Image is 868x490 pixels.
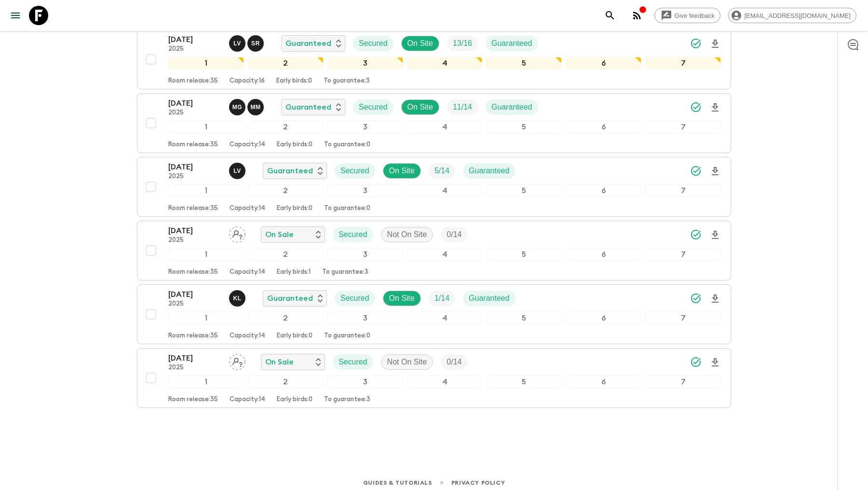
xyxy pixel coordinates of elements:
[229,357,245,364] span: Assign pack leader
[441,354,467,370] div: Trip Fill
[469,293,510,304] p: Guaranteed
[229,38,266,46] span: Lucas Valentim, Sol Rodriguez
[248,376,324,388] div: 2
[407,57,483,70] div: 4
[248,57,324,70] div: 2
[230,396,265,404] p: Capacity: 14
[486,121,562,133] div: 5
[168,205,218,212] p: Room release: 35
[229,293,247,301] span: Karen Leiva
[229,99,266,115] button: MGMM
[566,312,641,324] div: 6
[265,356,294,368] p: On Sale
[359,38,388,49] p: Secured
[230,268,265,276] p: Capacity: 14
[168,77,218,85] p: Room release: 35
[739,12,856,19] span: [EMAIL_ADDRESS][DOMAIN_NAME]
[339,229,367,240] p: Secured
[250,103,260,111] p: M M
[645,57,721,70] div: 7
[168,312,244,324] div: 1
[407,312,483,324] div: 4
[168,352,221,364] p: [DATE]
[387,229,427,240] p: Not On Site
[168,161,221,173] p: [DATE]
[654,8,720,23] a: Give feedback
[645,376,721,388] div: 7
[359,101,388,113] p: Secured
[340,293,369,304] p: Secured
[233,294,241,302] p: K L
[645,248,721,261] div: 7
[327,57,403,70] div: 3
[383,163,421,179] div: On Site
[233,167,241,175] p: L V
[229,229,245,237] span: Assign pack leader
[168,141,218,149] p: Room release: 35
[324,396,370,404] p: To guarantee: 3
[168,184,244,197] div: 1
[381,354,434,370] div: Not On Site
[339,356,367,368] p: Secured
[434,293,449,304] p: 1 / 14
[276,77,312,85] p: Early birds: 0
[168,237,221,244] p: 2025
[453,38,472,49] p: 13 / 16
[251,40,260,47] p: S R
[600,6,620,25] button: search adventures
[407,248,483,261] div: 4
[229,290,247,307] button: KL
[353,99,393,115] div: Secured
[333,354,373,370] div: Secured
[327,121,403,133] div: 3
[690,229,702,240] svg: Synced Successfully
[285,101,331,113] p: Guaranteed
[248,312,324,324] div: 2
[441,227,467,242] div: Trip Fill
[709,38,721,50] svg: Download Onboarding
[381,227,434,242] div: Not On Site
[447,229,461,240] p: 0 / 14
[322,268,368,276] p: To guarantee: 3
[277,268,311,276] p: Early birds: 1
[566,57,641,70] div: 6
[645,312,721,324] div: 7
[277,332,312,340] p: Early birds: 0
[168,300,221,308] p: 2025
[233,40,241,47] p: L V
[168,109,221,117] p: 2025
[168,98,221,109] p: [DATE]
[690,101,702,113] svg: Synced Successfully
[168,248,244,261] div: 1
[690,165,702,177] svg: Synced Successfully
[429,291,455,306] div: Trip Fill
[469,165,510,177] p: Guaranteed
[230,77,265,85] p: Capacity: 16
[401,99,439,115] div: On Site
[277,205,312,212] p: Early birds: 0
[230,141,265,149] p: Capacity: 14
[285,38,331,49] p: Guaranteed
[265,229,294,240] p: On Sale
[407,121,483,133] div: 4
[447,36,478,51] div: Trip Fill
[168,173,221,181] p: 2025
[277,396,312,404] p: Early birds: 0
[709,357,721,368] svg: Download Onboarding
[407,38,433,49] p: On Site
[353,36,393,51] div: Secured
[389,293,415,304] p: On Site
[248,184,324,197] div: 2
[383,291,421,306] div: On Site
[407,101,433,113] p: On Site
[229,163,247,179] button: LV
[709,229,721,241] svg: Download Onboarding
[335,291,375,306] div: Secured
[486,312,562,324] div: 5
[709,293,721,305] svg: Download Onboarding
[229,102,266,110] span: Marcella Granatiere, Matias Molina
[229,35,266,52] button: LVSR
[566,248,641,261] div: 6
[168,289,221,300] p: [DATE]
[327,376,403,388] div: 3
